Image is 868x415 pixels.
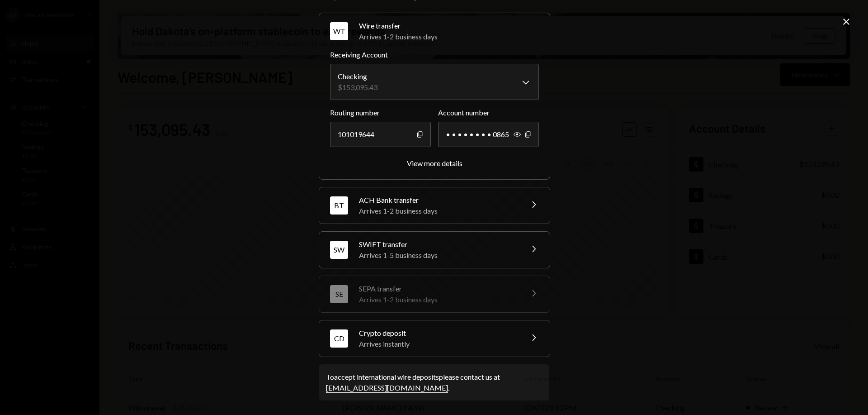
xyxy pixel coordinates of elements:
div: 101019644 [330,122,431,147]
label: Routing number [330,107,431,118]
div: SEPA transfer [359,283,517,294]
button: BTACH Bank transferArrives 1-2 business days [319,187,550,224]
button: SESEPA transferArrives 1-2 business days [319,276,550,312]
div: Arrives 1-2 business days [359,205,517,216]
label: Receiving Account [330,49,539,60]
div: SW [330,241,348,259]
button: SWSWIFT transferArrives 1-5 business days [319,232,550,268]
div: Crypto deposit [359,328,517,339]
button: WTWire transferArrives 1-2 business days [319,13,550,49]
div: WTWire transferArrives 1-2 business days [330,49,539,168]
div: SWIFT transfer [359,239,517,250]
div: BT [330,196,348,215]
a: [EMAIL_ADDRESS][DOMAIN_NAME] [326,383,448,393]
div: View more details [407,159,462,167]
div: Arrives 1-5 business days [359,250,517,261]
div: Arrives 1-2 business days [359,31,539,42]
label: Account number [438,107,539,118]
div: • • • • • • • • 0865 [438,122,539,147]
div: CD [330,329,348,348]
div: To accept international wire deposits please contact us at . [326,372,542,393]
div: Wire transfer [359,20,539,31]
div: Arrives instantly [359,339,517,349]
button: CDCrypto depositArrives instantly [319,320,550,357]
button: Receiving Account [330,64,539,100]
div: ACH Bank transfer [359,195,517,205]
div: WT [330,22,348,40]
div: Arrives 1-2 business days [359,294,517,305]
div: SE [330,285,348,303]
button: View more details [407,159,462,168]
